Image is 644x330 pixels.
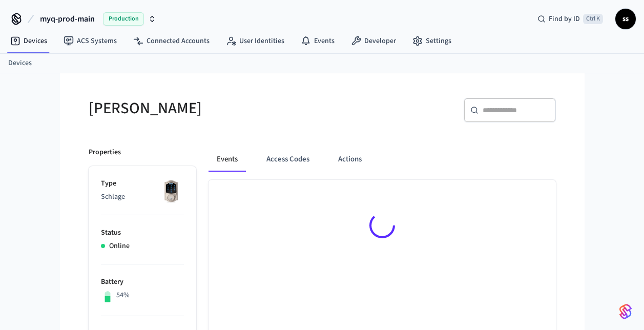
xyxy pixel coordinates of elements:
button: ss [615,9,636,29]
span: ss [616,10,635,28]
h5: [PERSON_NAME] [89,98,316,119]
a: User Identities [218,32,293,50]
p: Status [101,228,184,238]
p: Online [109,241,130,252]
span: Find by ID [549,14,580,24]
a: Connected Accounts [125,32,218,50]
img: SeamLogoGradient.69752ec5.svg [619,303,632,320]
div: Find by IDCtrl K [529,10,611,28]
span: Production [103,12,144,26]
button: Actions [330,147,370,172]
p: Schlage [101,192,184,202]
a: Devices [2,32,55,50]
a: ACS Systems [55,32,125,50]
span: myq-prod-main [40,13,95,25]
p: Battery [101,277,184,287]
a: Settings [404,32,460,50]
div: ant example [209,147,556,172]
img: Schlage Sense Smart Deadbolt with Camelot Trim, Front [158,178,184,204]
p: 54% [116,290,130,301]
button: Access Codes [258,147,318,172]
span: Ctrl K [583,14,603,24]
a: Devices [8,58,32,69]
p: Properties [89,147,121,158]
p: Type [101,178,184,189]
button: Events [209,147,246,172]
a: Developer [343,32,404,50]
a: Events [293,32,343,50]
